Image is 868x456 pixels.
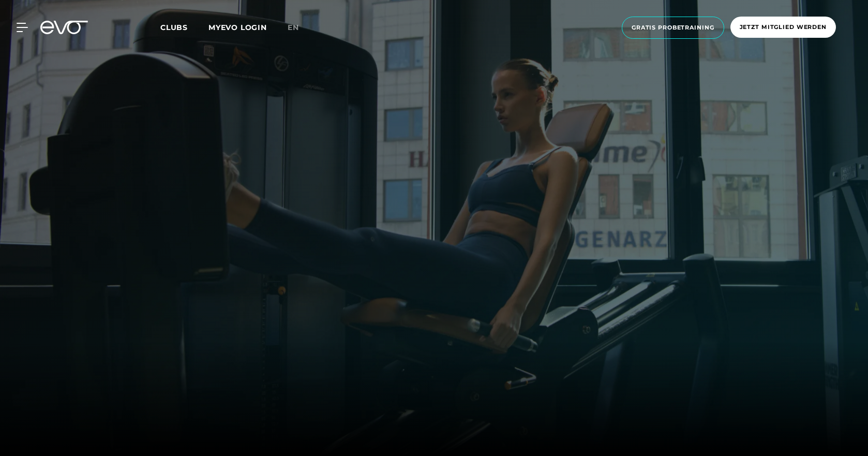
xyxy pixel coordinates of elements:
span: Jetzt Mitglied werden [740,23,827,32]
a: MYEVO LOGIN [208,23,267,32]
a: Gratis Probetraining [619,17,727,39]
a: en [288,22,311,34]
span: Clubs [160,23,188,32]
a: Clubs [160,22,208,32]
span: en [288,23,299,32]
span: Gratis Probetraining [632,23,714,32]
a: Jetzt Mitglied werden [727,17,839,39]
